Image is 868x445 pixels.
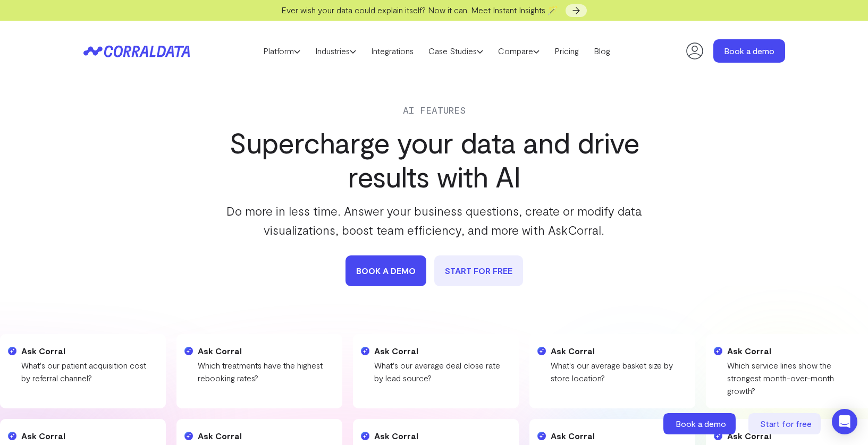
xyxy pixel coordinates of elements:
[663,413,738,434] a: Book a demo
[217,102,651,117] div: AI Features
[21,359,155,384] p: What's our patient acquisition cost by referral channel?
[760,418,812,429] span: Start for free
[374,345,508,357] h4: Ask Corral
[547,43,586,59] a: Pricing
[561,430,695,442] h4: Ask Corral
[434,255,523,286] a: START FOR FREE
[208,430,342,442] h4: Ask Corral
[551,359,685,384] p: What's our average basket size by store location?
[198,345,332,357] h4: Ask Corral
[586,43,618,59] a: Blog
[551,345,685,357] h4: Ask Corral
[421,43,491,59] a: Case Studies
[281,5,558,15] span: Ever wish your data could explain itself? Now it can. Meet Instant Insights 🪄
[748,413,823,434] a: Start for free
[713,39,785,63] a: Book a demo
[21,345,155,357] h4: Ask Corral
[32,430,166,442] h4: Ask Corral
[676,418,726,429] span: Book a demo
[217,201,651,239] p: Do more in less time. Answer your business questions, create or modify data visualizations, boost...
[727,359,861,397] p: Which service lines show the strongest month-over-month growth?
[491,43,547,59] a: Compare
[198,359,332,384] p: Which treatments have the highest rebooking rates?
[217,125,651,193] h1: Supercharge your data and drive results with AI
[256,43,308,59] a: Platform
[364,43,421,59] a: Integrations
[308,43,364,59] a: Industries
[345,255,426,286] a: book a demo
[385,430,519,442] h4: Ask Corral
[727,345,861,357] h4: Ask Corral
[374,359,508,384] p: What's our average deal close rate by lead source?
[832,409,857,434] div: Open Intercom Messenger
